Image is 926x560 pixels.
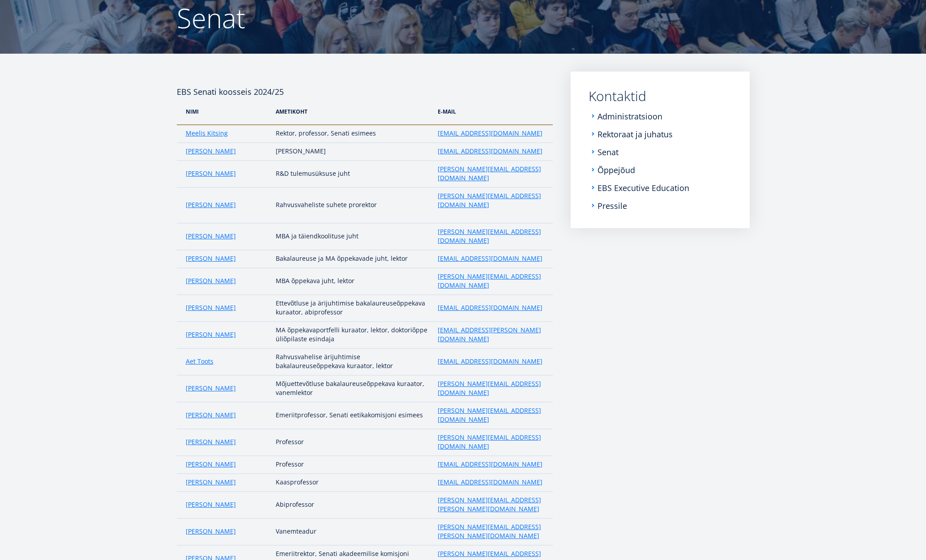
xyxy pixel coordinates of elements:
[186,303,236,312] a: [PERSON_NAME]
[438,165,544,182] a: [PERSON_NAME][EMAIL_ADDRESS][DOMAIN_NAME]
[271,456,433,474] td: Professor
[186,147,236,156] a: [PERSON_NAME]
[271,268,433,295] td: MBA õppekava juht, lektor
[597,165,635,174] a: Õppejõud
[438,357,542,366] a: [EMAIL_ADDRESS][DOMAIN_NAME]
[271,429,433,456] td: Professor
[186,254,236,263] a: [PERSON_NAME]
[186,357,213,366] a: Aet Toots
[438,227,544,245] a: [PERSON_NAME][EMAIL_ADDRESS][DOMAIN_NAME]
[438,478,542,487] a: [EMAIL_ADDRESS][DOMAIN_NAME]
[186,478,236,487] a: [PERSON_NAME]
[271,161,433,187] td: R&D tulemusüksuse juht
[433,98,553,125] th: e-Mail
[271,348,433,375] td: Rahvusvahelise ärijuhtimise bakalaureuseõppekava kuraator, lektor
[438,433,544,451] a: [PERSON_NAME][EMAIL_ADDRESS][DOMAIN_NAME]
[271,143,433,161] td: [PERSON_NAME]
[597,130,673,139] a: Rektoraat ja juhatus
[438,522,544,540] a: [PERSON_NAME][EMAIL_ADDRESS][PERSON_NAME][DOMAIN_NAME]
[186,460,236,469] a: [PERSON_NAME]
[186,384,236,393] a: [PERSON_NAME]
[438,460,542,469] a: [EMAIL_ADDRESS][DOMAIN_NAME]
[177,98,271,125] th: NIMI
[597,183,689,192] a: EBS Executive Education
[271,250,433,268] td: Bakalaureuse ja MA õppekavade juht, lektor
[438,406,544,424] a: [PERSON_NAME][EMAIL_ADDRESS][DOMAIN_NAME]
[438,272,544,290] a: [PERSON_NAME][EMAIL_ADDRESS][DOMAIN_NAME]
[271,402,433,429] td: Emeriitprofessor, Senati eetikakomisjoni esimees
[438,129,542,138] a: [EMAIL_ADDRESS][DOMAIN_NAME]
[271,295,433,322] td: Ettevõtluse ja ärijuhtimise bakalaureuseõppekava kuraator, abiprofessor
[271,322,433,348] td: MA õppekavaportfelli kuraator, lektor, doktoriõppe üliõpilaste esindaja
[186,276,236,285] a: [PERSON_NAME]
[438,379,544,397] a: [PERSON_NAME][EMAIL_ADDRESS][DOMAIN_NAME]
[438,191,544,209] a: [PERSON_NAME][EMAIL_ADDRESS][DOMAIN_NAME]
[186,437,236,446] a: [PERSON_NAME]
[271,223,433,250] td: MBA ja täiendkoolituse juht
[438,326,544,344] a: [EMAIL_ADDRESS][PERSON_NAME][DOMAIN_NAME]
[589,89,732,103] a: Kontaktid
[177,72,553,98] h4: EBS Senati koosseis 2024/25
[438,147,542,156] a: [EMAIL_ADDRESS][DOMAIN_NAME]
[186,232,236,241] a: [PERSON_NAME]
[271,492,433,518] td: Abiprofessor
[186,411,236,420] a: [PERSON_NAME]
[271,98,433,125] th: AMetikoht
[271,518,433,545] td: Vanemteadur
[271,125,433,143] td: Rektor, professor, Senati esimees
[271,474,433,492] td: Kaasprofessor
[438,254,542,263] a: [EMAIL_ADDRESS][DOMAIN_NAME]
[186,129,228,138] a: Meelis Kitsing
[438,496,544,513] a: [PERSON_NAME][EMAIL_ADDRESS][PERSON_NAME][DOMAIN_NAME]
[186,169,236,178] a: [PERSON_NAME]
[186,500,236,509] a: [PERSON_NAME]
[186,330,236,339] a: [PERSON_NAME]
[438,303,542,312] a: [EMAIL_ADDRESS][DOMAIN_NAME]
[186,200,236,209] a: [PERSON_NAME]
[186,527,236,536] a: [PERSON_NAME]
[597,148,619,157] a: Senat
[597,201,627,210] a: Pressile
[271,375,433,402] td: Mõjuettevõtluse bakalaureuseõppekava kuraator, vanemlektor
[271,187,433,223] td: Rahvusvaheliste suhete prorektor
[597,112,662,121] a: Administratsioon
